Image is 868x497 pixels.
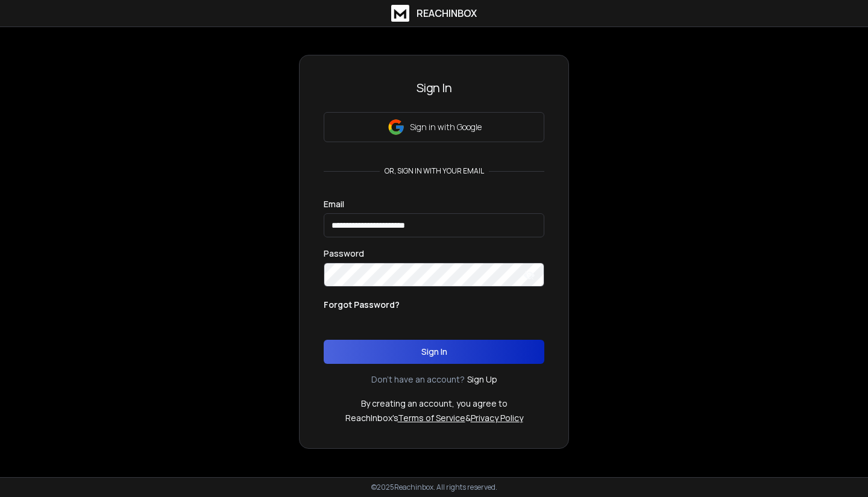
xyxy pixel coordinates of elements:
a: ReachInbox [391,5,477,22]
button: Sign in with Google [324,112,544,142]
a: Privacy Policy [471,412,523,424]
label: Password [324,249,364,258]
label: Email [324,200,344,208]
p: Don't have an account? [371,374,465,386]
p: or, sign in with your email [380,166,489,176]
img: logo [391,5,409,22]
p: ReachInbox's & [345,412,523,424]
button: Sign In [324,340,544,364]
p: By creating an account, you agree to [361,398,508,410]
p: Sign in with Google [410,121,482,133]
a: Terms of Service [398,412,465,424]
p: Forgot Password? [324,299,400,311]
a: Sign Up [467,374,497,386]
h1: ReachInbox [417,6,477,20]
p: © 2025 Reachinbox. All rights reserved. [371,483,497,492]
h3: Sign In [324,80,544,96]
